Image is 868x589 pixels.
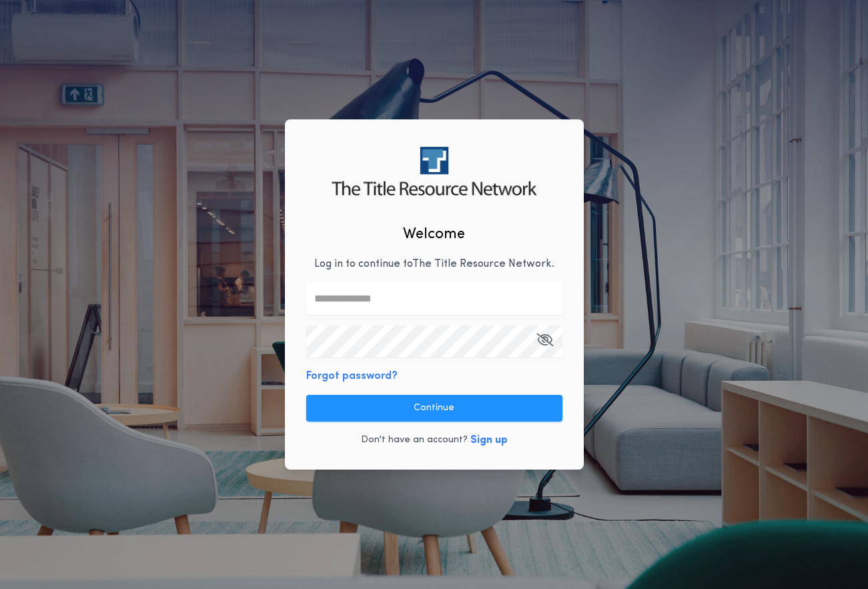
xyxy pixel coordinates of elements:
[470,432,508,448] button: Sign up
[332,147,536,195] img: logo
[306,395,562,422] button: Continue
[314,256,554,272] p: Log in to continue to The Title Resource Network .
[536,326,553,358] button: Open Keeper Popup
[403,223,465,245] h2: Welcome
[306,326,562,358] input: Open Keeper Popup
[306,368,398,384] button: Forgot password?
[361,434,468,447] p: Don't have an account?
